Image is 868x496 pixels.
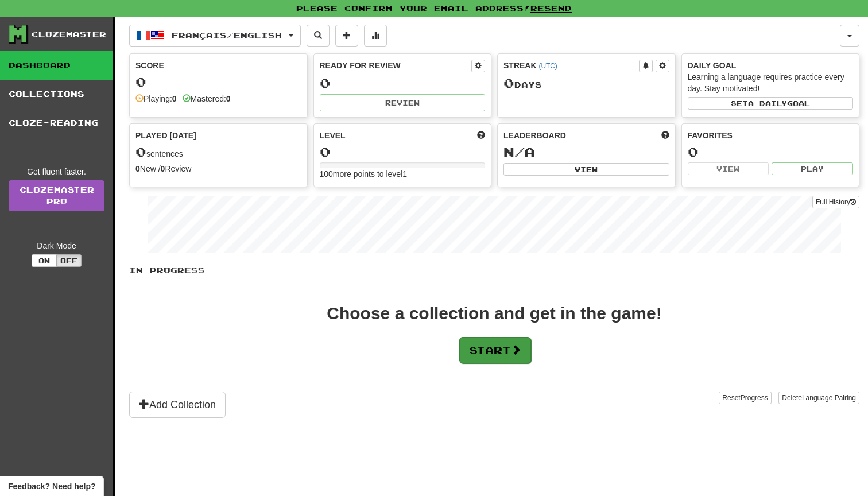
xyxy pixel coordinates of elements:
div: Playing: [135,93,177,104]
button: ResetProgress [719,392,771,404]
div: New / Review [135,163,301,175]
div: Favorites [688,130,854,141]
button: Français/English [129,25,301,46]
div: Daily Goal [688,60,854,71]
button: On [32,254,57,267]
button: Review [320,94,486,111]
strong: 0 [135,164,140,173]
a: Resend [530,3,572,13]
span: This week in points, UTC [661,130,669,141]
div: Dark Mode [9,240,104,251]
button: Start [459,337,531,363]
span: Open feedback widget [8,480,95,492]
strong: 0 [172,94,177,103]
span: Français / English [172,30,282,40]
span: Language Pairing [802,394,856,402]
span: 0 [503,75,514,91]
button: View [503,163,669,176]
button: DeleteLanguage Pairing [778,392,859,404]
div: 0 [320,76,486,90]
div: Mastered: [183,93,231,104]
span: Leaderboard [503,130,566,141]
div: Choose a collection and get in the game! [327,305,661,322]
span: a daily [748,99,787,107]
span: Score more points to level up [477,130,485,141]
div: Learning a language requires practice every day. Stay motivated! [688,71,854,94]
div: 0 [320,145,486,159]
div: Streak [503,60,639,71]
span: N/A [503,144,535,160]
div: Clozemaster [32,29,106,40]
button: Add sentence to collection [335,25,358,46]
button: View [688,162,769,175]
span: Level [320,130,346,141]
a: ClozemasterPro [9,180,104,211]
button: Add Collection [129,392,226,418]
p: In Progress [129,265,859,276]
div: 0 [688,145,854,159]
button: Seta dailygoal [688,97,854,110]
button: Search sentences [307,25,330,46]
button: Off [56,254,82,267]
strong: 0 [226,94,231,103]
div: Day s [503,76,669,91]
span: 0 [135,144,146,160]
strong: 0 [161,164,165,173]
div: 100 more points to level 1 [320,168,486,180]
a: (UTC) [538,62,557,70]
button: More stats [364,25,387,46]
div: 0 [135,75,301,89]
button: Play [772,162,853,175]
div: Get fluent faster. [9,166,104,177]
div: sentences [135,145,301,160]
div: Ready for Review [320,60,472,71]
div: Score [135,60,301,71]
span: Progress [741,394,768,402]
span: Played [DATE] [135,130,196,141]
button: Full History [812,196,859,208]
